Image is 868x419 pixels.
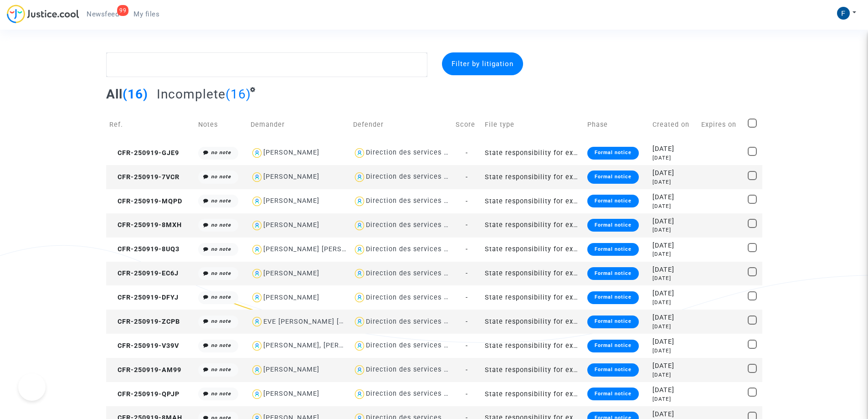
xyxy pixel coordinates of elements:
span: - [466,294,468,301]
td: Defender [350,109,452,141]
td: Expires on [698,109,745,141]
i: no note [211,367,231,372]
span: - [466,149,468,157]
div: [PERSON_NAME] [263,269,319,277]
div: Formal notice [587,291,639,304]
div: [DATE] [652,337,695,347]
td: State responsibility for excessive delays in the administration of justice [482,189,584,213]
td: State responsibility for excessive delays in the administration of justice [482,382,584,406]
img: icon-user.svg [353,388,366,401]
img: icon-user.svg [353,291,366,304]
div: Formal notice [587,267,639,280]
i: no note [211,270,231,276]
img: icon-user.svg [251,339,264,352]
div: 99 [117,5,128,16]
img: icon-user.svg [251,388,264,401]
span: - [466,366,468,374]
div: [DATE] [652,192,695,202]
div: [PERSON_NAME] [PERSON_NAME] Daymier [263,245,408,253]
span: - [466,173,468,181]
div: [DATE] [652,385,695,395]
div: Direction des services judiciaires du Ministère de la Justice - Bureau FIP4 [366,341,619,349]
div: [DATE] [652,154,695,162]
div: EVE [PERSON_NAME] [PERSON_NAME] Ayasch [263,318,419,326]
span: CFR-250919-7VCR [109,173,180,181]
span: Incomplete [157,87,226,102]
div: Direction des services judiciaires du Ministère de la Justice - Bureau FIP4 [366,269,619,277]
div: Formal notice [587,340,639,352]
span: CFR-250919-V39V [109,342,179,350]
div: [PERSON_NAME] [263,366,319,373]
div: [DATE] [652,274,695,282]
span: - [466,342,468,350]
div: Direction des services judiciaires du Ministère de la Justice - Bureau FIP4 [366,390,619,398]
span: CFR-250919-8MXH [109,221,182,229]
span: Filter by litigation [452,60,514,68]
div: Direction des services judiciaires du Ministère de la Justice - Bureau FIP4 [366,149,619,156]
img: icon-user.svg [251,363,264,377]
td: State responsibility for excessive delays in the administration of justice [482,334,584,358]
div: Direction des services judiciaires du Ministère de la Justice - Bureau FIP4 [366,294,619,301]
img: ACg8ocIaYFVzipBxthOrwvXAZ1ReaZH557WLo1yOhEKwc8UPmIoSwQ=s96-c [837,7,850,20]
div: [DATE] [652,168,695,178]
td: Created on [649,109,698,141]
td: State responsibility for excessive delays in the administration of justice [482,165,584,189]
img: icon-user.svg [251,146,264,160]
div: Direction des services judiciaires du Ministère de la Justice - Bureau FIP4 [366,245,619,253]
div: Formal notice [587,316,639,328]
span: - [466,245,468,253]
img: icon-user.svg [353,171,366,184]
img: icon-user.svg [251,267,264,280]
a: My files [126,7,167,21]
div: [DATE] [652,395,695,403]
span: - [466,318,468,326]
div: [DATE] [652,250,695,258]
span: CFR-250919-EC6J [109,269,179,277]
div: Formal notice [587,195,639,207]
td: State responsibility for excessive delays in the administration of justice [482,262,584,286]
div: [DATE] [652,265,695,275]
span: - [466,221,468,229]
td: State responsibility for excessive delays in the administration of justice [482,310,584,334]
span: - [466,390,468,398]
span: (16) [226,87,251,102]
img: icon-user.svg [353,243,366,256]
td: State responsibility for excessive delays in the administration of justice [482,358,584,382]
td: State responsibility for excessive delays in the administration of justice [482,238,584,262]
i: no note [211,342,231,348]
img: icon-user.svg [251,171,264,184]
div: [DATE] [652,217,695,227]
img: icon-user.svg [353,339,366,352]
div: Formal notice [587,171,639,183]
div: [DATE] [652,299,695,306]
div: Direction des services judiciaires du Ministère de la Justice - Bureau FIP4 [366,173,619,181]
td: File type [482,109,584,141]
div: [PERSON_NAME] [263,149,319,156]
td: Phase [584,109,649,141]
td: Demander [247,109,350,141]
span: CFR-250919-GJE9 [109,149,179,157]
div: [PERSON_NAME] [263,221,319,229]
img: icon-user.svg [353,315,366,328]
td: State responsibility for excessive delays in the administration of justice [482,141,584,165]
img: icon-user.svg [251,243,264,256]
div: Formal notice [587,219,639,232]
span: - [466,269,468,277]
i: no note [211,391,231,397]
div: [DATE] [652,371,695,379]
i: no note [211,174,231,180]
div: [DATE] [652,144,695,154]
td: State responsibility for excessive delays in the administration of justice [482,213,584,238]
img: icon-user.svg [251,291,264,304]
i: no note [211,246,231,252]
div: Formal notice [587,243,639,256]
td: Score [452,109,482,141]
i: no note [211,222,231,228]
img: icon-user.svg [353,146,366,160]
div: [DATE] [652,241,695,251]
span: CFR-250919-MQPD [109,197,182,205]
td: State responsibility for excessive delays in the administration of justice [482,285,584,310]
i: no note [211,150,231,155]
iframe: Help Scout Beacon - Open [18,373,46,401]
div: [PERSON_NAME] [263,173,319,181]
